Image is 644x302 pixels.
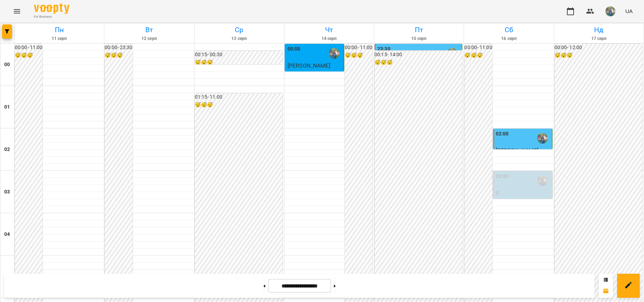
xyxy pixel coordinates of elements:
h6: 00:00 - 11:00 [464,44,492,52]
p: індивід МА 45 хв [288,70,342,79]
h6: 😴😴😴 [195,59,283,66]
h6: 😴😴😴 [375,59,462,66]
h6: 😴😴😴 [464,52,492,59]
img: Оладько Марія [537,133,548,144]
h6: 15 серп [375,35,463,42]
img: de1e453bb906a7b44fa35c1e57b3518e.jpg [605,6,615,16]
h6: 16 серп [465,35,552,42]
label: 00:00 [288,45,301,53]
img: Оладько Марія [329,48,340,59]
label: 03:00 [496,173,509,180]
span: UA [625,7,633,15]
p: індивід МА 45 хв ([PERSON_NAME]) [496,197,551,214]
h6: 😴😴😴 [105,52,132,59]
h6: Пн [16,24,103,35]
h6: 11 серп [16,35,103,42]
h6: 00:00 - 11:00 [15,44,42,52]
h6: 02 [4,146,10,153]
button: UA [622,5,636,18]
span: For Business [34,14,69,19]
h6: Чт [285,24,373,35]
h6: Ср [196,24,283,35]
h6: Нд [555,24,643,35]
h6: 😴😴😴 [345,52,372,59]
h6: 03 [4,188,10,196]
h6: 14 серп [285,35,373,42]
h6: 01:15 - 11:00 [195,93,283,101]
h6: 12 серп [105,35,193,42]
label: 23:30 [377,45,390,53]
h6: 00:00 - 23:30 [105,44,132,52]
h6: Сб [465,24,552,35]
h6: Пт [375,24,463,35]
img: Оладько Марія [447,48,458,59]
h6: 00:00 - 12:00 [555,44,642,52]
h6: 00 [4,61,10,69]
label: 02:00 [496,130,509,138]
h6: 😴😴😴 [15,52,42,59]
h6: 00:15 - 00:30 [195,51,283,59]
h6: Вт [105,24,193,35]
span: [PERSON_NAME] [496,147,539,154]
h6: 😴😴😴 [195,101,283,109]
h6: 17 серп [555,35,643,42]
span: [PERSON_NAME] [288,62,330,69]
h6: 13 серп [196,35,283,42]
img: Voopty Logo [34,4,69,14]
p: 0 [496,189,551,197]
h6: 04 [4,231,10,238]
h6: 01 [4,103,10,111]
h6: 00:00 - 11:00 [345,44,372,52]
img: Оладько Марія [537,175,548,186]
button: Menu [8,3,25,20]
h6: 00:15 - 14:00 [375,51,462,59]
h6: 😴😴😴 [555,52,642,59]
